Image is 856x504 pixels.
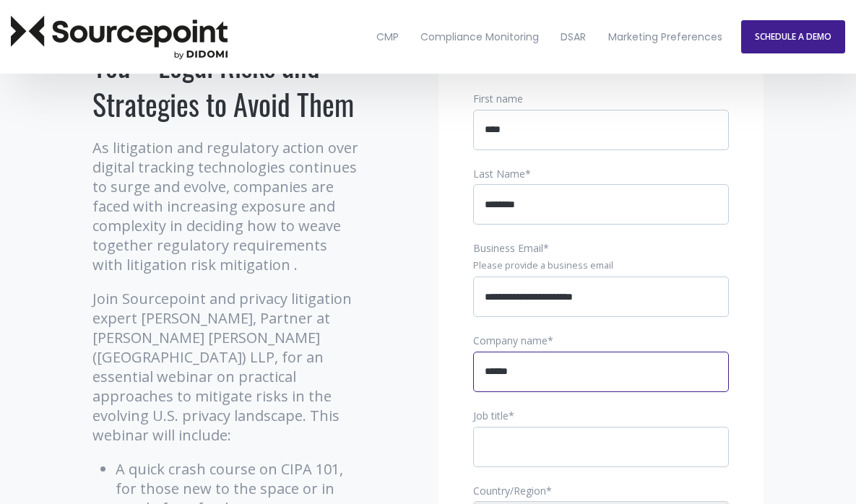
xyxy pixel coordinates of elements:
legend: Please provide a business email [473,259,729,272]
a: Compliance Monitoring [411,6,548,68]
img: Sourcepoint Logo Dark [11,15,228,59]
a: DSAR [551,6,595,68]
nav: Desktop navigation [366,6,732,68]
span: Country/Region [473,484,546,498]
span: Last Name [473,167,525,181]
span: Company name [473,334,548,347]
a: CMP [366,6,407,68]
a: SCHEDULE A DEMO [741,20,845,53]
p: As litigation and regulatory action over digital tracking technologies continues to surge and evo... [92,138,360,274]
span: Business Email [473,241,543,255]
span: First name [473,92,523,105]
span: Job title [473,409,509,422]
p: Join Sourcepoint and privacy litigation expert [PERSON_NAME], Partner at [PERSON_NAME] [PERSON_NA... [92,289,360,445]
a: Marketing Preferences [598,6,731,68]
